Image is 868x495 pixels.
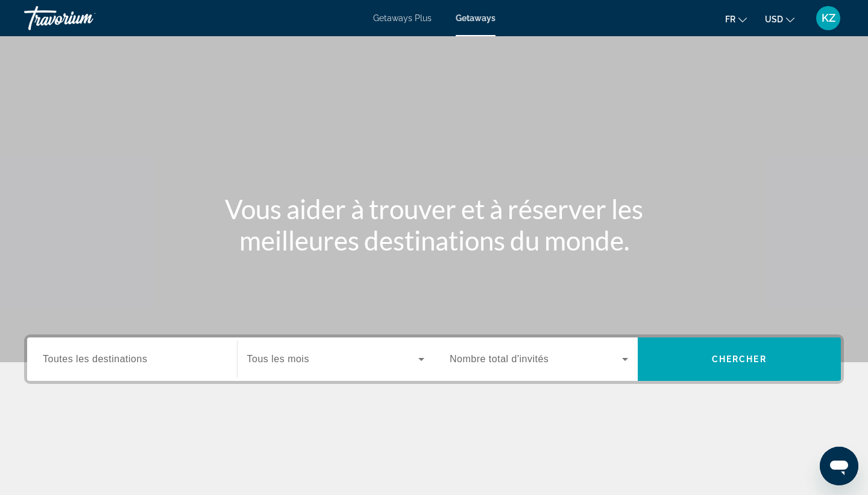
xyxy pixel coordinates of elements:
span: Chercher [712,354,767,364]
iframe: Bouton de lancement de la fenêtre de messagerie [820,447,858,485]
a: Getaways [456,13,495,23]
h1: Vous aider à trouver et à réserver les meilleures destinations du monde. [208,193,660,256]
a: Travorium [24,2,145,34]
span: KZ [822,12,835,24]
span: USD [765,14,783,24]
span: Nombre total d'invités [450,354,549,364]
button: Change language [725,10,747,28]
span: Tous les mois [247,354,309,364]
button: User Menu [813,5,844,31]
span: fr [725,14,735,24]
a: Getaways Plus [373,13,432,23]
button: Chercher [638,337,841,381]
span: Toutes les destinations [43,354,147,364]
button: Change currency [765,10,794,28]
div: Search widget [27,337,841,381]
